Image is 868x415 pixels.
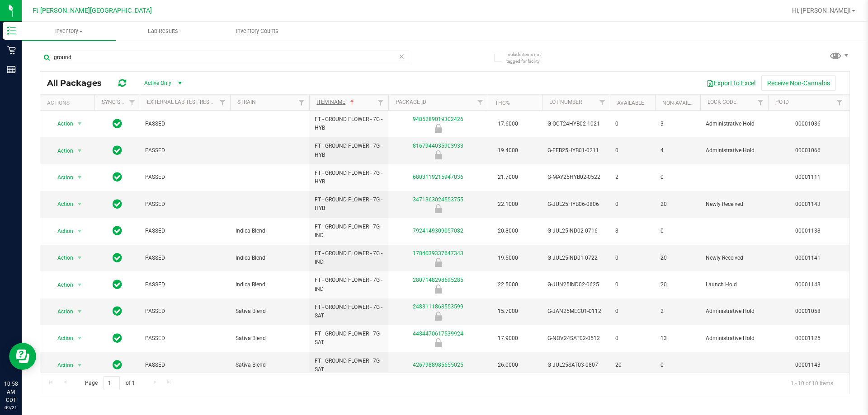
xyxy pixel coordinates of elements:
span: In Sync [113,117,122,130]
span: select [74,359,85,372]
div: Administrative Hold [387,312,489,321]
span: 19.5000 [493,252,523,265]
a: PO ID [775,99,789,105]
span: 2 [660,307,695,316]
span: Action [49,171,74,184]
a: Available [617,100,644,106]
span: Newly Received [706,200,763,209]
span: Hi, [PERSON_NAME]! [792,7,851,14]
span: FT - GROUND FLOWER - 7G - HYB [315,196,383,213]
span: 0 [615,307,650,316]
span: 20.8000 [493,224,523,238]
span: In Sync [113,144,122,157]
div: Administrative Hold [387,124,489,133]
span: Ft [PERSON_NAME][GEOGRAPHIC_DATA] [33,7,152,14]
span: 0 [615,334,650,343]
span: In Sync [113,332,122,345]
span: Action [49,305,74,318]
div: Launch Hold [387,284,489,294]
span: In Sync [113,359,122,371]
span: Indica Blend [236,254,304,262]
a: Lock Code [708,99,736,105]
span: select [74,117,85,130]
span: select [74,225,85,238]
span: Action [49,117,74,130]
span: PASSED [145,200,225,209]
a: 00001111 [795,174,821,180]
span: 19.4000 [493,144,523,157]
span: 0 [615,280,650,289]
span: 1 - 10 of 10 items [783,376,840,390]
p: 10:58 AM CDT [4,380,18,404]
span: G-JUN25IND02-0625 [547,280,604,289]
a: Filter [595,95,610,110]
a: Lot Number [549,99,582,105]
span: Sativa Blend [236,361,304,369]
a: Lab Results [116,22,210,41]
a: 2483111868553599 [413,303,463,310]
span: Action [49,145,74,157]
span: PASSED [145,254,225,262]
span: Sativa Blend [236,334,304,343]
span: G-MAY25HYB02-0522 [547,173,604,182]
span: 20 [660,254,695,262]
inline-svg: Inventory [7,26,16,35]
a: 2807148298695285 [413,277,463,283]
span: 0 [660,227,695,235]
span: Administrative Hold [706,307,763,316]
span: 0 [615,146,650,155]
a: 00001143 [795,362,821,368]
span: Inventory Counts [224,27,291,35]
button: Export to Excel [701,75,761,91]
span: FT - GROUND FLOWER - 7G - SAT [315,330,383,347]
span: In Sync [113,224,122,237]
span: 0 [615,254,650,262]
span: select [74,145,85,157]
a: 00001036 [795,121,821,127]
a: 00001138 [795,228,821,234]
span: 22.1000 [493,198,523,211]
span: 2 [615,173,650,182]
a: 00001141 [795,255,821,261]
div: Administrative Hold [387,150,489,159]
p: 09/21 [4,404,18,411]
span: FT - GROUND FLOWER - 7G - IND [315,223,383,240]
a: 4484470617539924 [413,331,463,337]
span: FT - GROUND FLOWER - 7G - IND [315,249,383,266]
span: Administrative Hold [706,146,763,155]
span: Inventory [22,27,116,35]
span: Administrative Hold [706,120,763,128]
a: 00001143 [795,281,821,288]
span: Action [49,279,74,291]
span: PASSED [145,146,225,155]
span: 26.0000 [493,359,523,372]
span: 4 [660,146,695,155]
span: Action [49,332,74,345]
span: PASSED [145,361,225,369]
div: Administrative Hold [387,338,489,347]
span: PASSED [145,227,225,235]
span: G-FEB25HYB01-0211 [547,146,604,155]
a: Inventory Counts [210,22,304,41]
div: Newly Received [387,258,489,267]
a: Item Name [316,99,356,105]
span: 8 [615,227,650,235]
a: 3471363024553755 [413,196,463,203]
span: In Sync [113,278,122,291]
span: All Packages [47,78,111,88]
span: 20 [615,361,650,369]
a: Inventory [22,22,116,41]
a: 00001143 [795,201,821,207]
span: Action [49,359,74,372]
span: Indica Blend [236,227,304,235]
span: select [74,332,85,345]
span: In Sync [113,198,122,210]
inline-svg: Reports [7,65,16,74]
a: Filter [373,95,388,110]
span: select [74,171,85,184]
span: 20 [660,200,695,209]
a: Sync Status [102,99,137,105]
a: Filter [832,95,847,110]
span: select [74,279,85,291]
span: FT - GROUND FLOWER - 7G - IND [315,276,383,293]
